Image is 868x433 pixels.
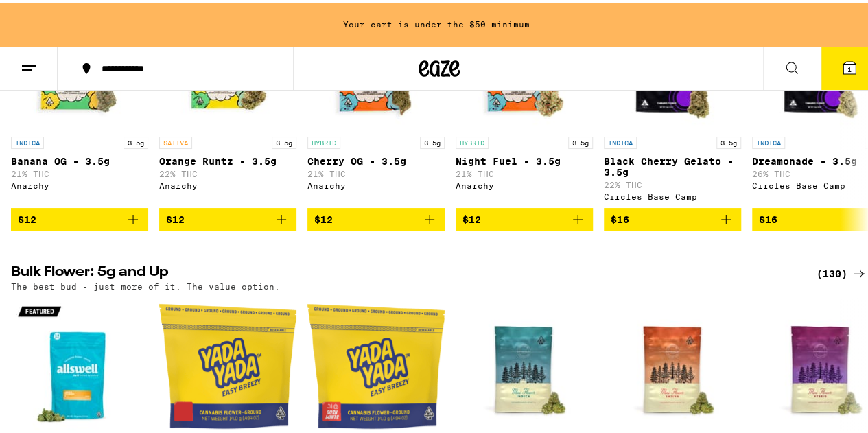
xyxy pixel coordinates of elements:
[847,62,852,71] span: 1
[604,189,741,198] div: Circles Base Camp
[18,211,36,222] span: $12
[159,178,296,187] div: Anarchy
[604,178,741,187] p: 22% THC
[11,263,800,279] h2: Bulk Flower: 5g and Up
[456,295,593,432] img: Humboldt Farms - GMOz Minis - 7g
[307,205,445,229] button: Add to bag
[159,153,296,164] p: Orange Runtz - 3.5g
[817,263,867,279] a: (130)
[159,134,192,146] p: SATIVA
[11,167,148,176] p: 21% THC
[759,211,777,222] span: $16
[159,205,296,229] button: Add to bag
[568,134,593,146] p: 3.5g
[11,134,44,146] p: INDICA
[11,178,148,187] div: Anarchy
[456,153,593,164] p: Night Fuel - 3.5g
[159,167,296,176] p: 22% THC
[456,178,593,187] div: Anarchy
[11,153,148,164] p: Banana OG - 3.5g
[604,295,741,432] img: Humboldt Farms - Papaya Bomb Mini's - 7g
[307,178,445,187] div: Anarchy
[166,211,185,222] span: $12
[11,295,148,432] img: Allswell - Jack's Revenge - 14g
[456,205,593,229] button: Add to bag
[11,205,148,229] button: Add to bag
[604,134,637,146] p: INDICA
[314,211,333,222] span: $12
[456,134,489,146] p: HYBRID
[420,134,445,146] p: 3.5g
[752,134,785,146] p: INDICA
[462,211,481,222] span: $12
[272,134,296,146] p: 3.5g
[124,134,148,146] p: 3.5g
[159,295,296,432] img: Yada Yada - Glitter Bomb Pre-Ground - 14g
[307,295,445,432] img: Yada Yada - Gush Mints Pre-Ground - 14g
[307,167,445,176] p: 21% THC
[604,153,741,175] p: Black Cherry Gelato - 3.5g
[611,211,629,222] span: $16
[11,279,280,288] p: The best bud - just more of it. The value option.
[307,153,445,164] p: Cherry OG - 3.5g
[456,167,593,176] p: 21% THC
[604,205,741,229] button: Add to bag
[307,134,340,146] p: HYBRID
[8,10,99,21] span: Hi. Need any help?
[716,134,741,146] p: 3.5g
